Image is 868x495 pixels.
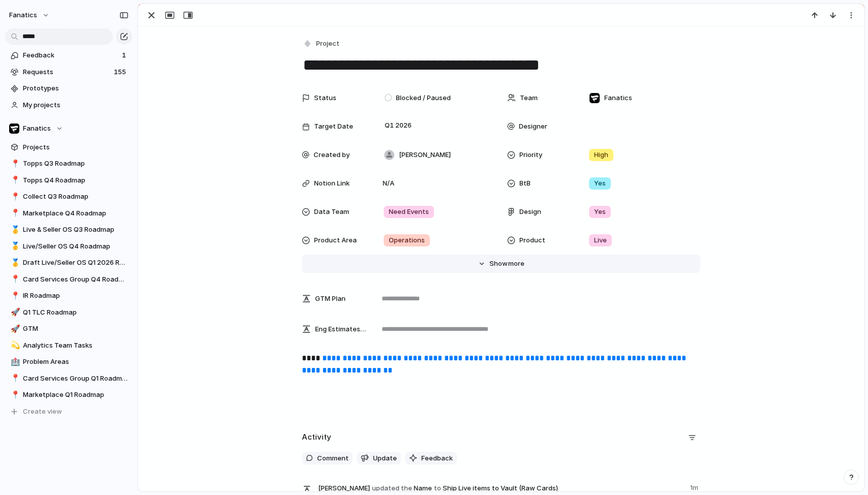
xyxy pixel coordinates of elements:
[314,207,349,217] span: Data Team
[9,307,19,318] button: 🚀
[23,225,129,235] span: Live & Seller OS Q3 Roadmap
[114,67,128,77] span: 155
[11,339,18,351] div: 💫
[11,373,18,384] div: 📍
[314,178,350,189] span: Notion Link
[23,341,129,351] span: Analytics Team Tasks
[389,235,425,245] span: Operations
[23,374,129,384] span: Card Services Group Q1 Roadmap
[5,156,132,171] a: 📍Topps Q3 Roadmap
[9,175,19,185] button: 📍
[5,7,55,23] button: fanatics
[373,453,397,463] span: Update
[9,274,19,285] button: 📍
[23,50,119,60] span: Feedback
[5,288,132,303] div: 📍IR Roadmap
[5,121,132,136] button: Fanatics
[11,306,18,318] div: 🚀
[314,121,353,132] span: Target Date
[9,258,19,268] button: 🥇
[23,208,129,219] span: Marketplace Q4 Roadmap
[11,257,18,269] div: 🥇
[302,452,353,465] button: Comment
[302,255,700,273] button: Showmore
[5,65,132,80] a: Requests155
[23,390,129,400] span: Marketplace Q1 Roadmap
[9,357,19,367] button: 🏥
[5,404,132,419] button: Create view
[5,272,132,287] a: 📍Card Services Group Q4 Roadmap
[301,37,343,51] button: Project
[23,241,129,252] span: Live/Seller OS Q4 Roadmap
[23,67,111,77] span: Requests
[23,274,129,285] span: Card Services Group Q4 Roadmap
[5,255,132,270] a: 🥇Draft Live/Seller OS Q1 2026 Roadmap
[23,324,129,334] span: GTM
[519,150,542,160] span: Priority
[23,123,51,134] span: Fanatics
[421,453,453,463] span: Feedback
[23,83,129,94] span: Prototypes
[520,93,538,103] span: Team
[508,259,524,269] span: more
[9,374,19,384] button: 📍
[315,294,346,304] span: GTM Plan
[317,453,349,463] span: Comment
[11,207,18,219] div: 📍
[5,222,132,237] a: 🥇Live & Seller OS Q3 Roadmap
[5,140,132,155] a: Projects
[372,483,412,493] span: updated the
[23,142,129,152] span: Projects
[11,356,18,368] div: 🏥
[5,239,132,254] a: 🥇Live/Seller OS Q4 Roadmap
[519,178,531,189] span: BtB
[23,291,129,301] span: IR Roadmap
[5,321,132,336] a: 🚀GTM
[9,208,19,219] button: 📍
[23,258,129,268] span: Draft Live/Seller OS Q1 2026 Roadmap
[379,178,398,189] span: N/A
[11,224,18,236] div: 🥇
[9,225,19,235] button: 🥇
[5,338,132,353] a: 💫Analytics Team Tasks
[5,371,132,386] a: 📍Card Services Group Q1 Roadmap
[5,354,132,369] a: 🏥Problem Areas
[314,150,350,160] span: Created by
[23,192,129,202] span: Collect Q3 Roadmap
[5,173,132,188] a: 📍Topps Q4 Roadmap
[5,387,132,403] a: 📍Marketplace Q1 Roadmap
[594,178,606,189] span: Yes
[5,189,132,204] a: 📍Collect Q3 Roadmap
[11,174,18,186] div: 📍
[9,192,19,202] button: 📍
[519,121,547,132] span: Designer
[690,481,700,493] span: 1m
[23,307,129,318] span: Q1 TLC Roadmap
[357,452,401,465] button: Update
[315,324,367,334] span: Eng Estimates (B/iOs/A/W) in Cycles
[314,93,336,103] span: Status
[594,207,606,217] span: Yes
[489,259,508,269] span: Show
[9,291,19,301] button: 📍
[5,81,132,96] a: Prototypes
[9,390,19,400] button: 📍
[594,150,608,160] span: High
[5,305,132,320] a: 🚀Q1 TLC Roadmap
[519,235,545,245] span: Product
[316,39,339,49] span: Project
[23,357,129,367] span: Problem Areas
[23,407,62,417] span: Create view
[11,389,18,401] div: 📍
[9,241,19,252] button: 🥇
[9,341,19,351] button: 💫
